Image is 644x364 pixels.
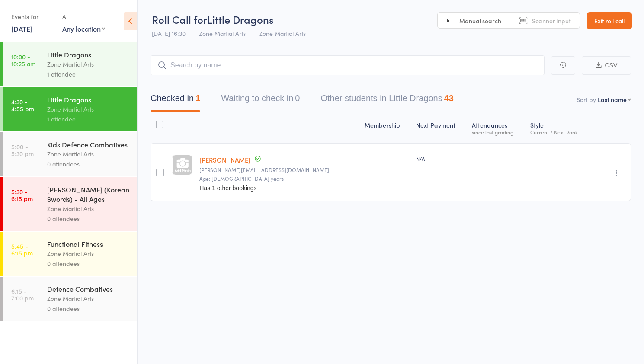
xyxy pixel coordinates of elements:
[11,10,54,24] div: Events for
[11,143,34,157] time: 5:00 - 5:30 pm
[62,10,105,24] div: At
[47,249,130,259] div: Zone Martial Arts
[587,12,632,29] a: Exit roll call
[361,116,412,139] div: Membership
[11,243,33,256] time: 5:45 - 6:15 pm
[221,89,300,112] button: Waiting to check in0
[47,95,130,104] div: Little Dragons
[199,175,284,182] span: Age: [DEMOGRAPHIC_DATA] years
[62,24,105,33] div: Any location
[11,188,33,202] time: 5:30 - 6:15 pm
[47,59,130,69] div: Zone Martial Arts
[530,155,589,162] div: -
[11,98,34,112] time: 4:30 - 4:55 pm
[199,155,250,164] a: [PERSON_NAME]
[47,303,130,313] div: 0 attendees
[598,95,627,104] div: Last name
[47,114,130,124] div: 1 attendee
[151,89,200,112] button: Checked in1
[3,42,137,86] a: 10:00 -10:25 amLittle DragonsZone Martial Arts1 attendee
[444,93,454,103] div: 43
[199,167,358,173] small: chloe.tziotis@gmail.com
[47,214,130,224] div: 0 attendees
[532,16,571,25] span: Scanner input
[3,277,137,321] a: 6:15 -7:00 pmDefence CombativesZone Martial Arts0 attendees
[47,294,130,303] div: Zone Martial Arts
[11,287,34,301] time: 6:15 - 7:00 pm
[47,69,130,79] div: 1 attendee
[47,204,130,214] div: Zone Martial Arts
[11,53,35,67] time: 10:00 - 10:25 am
[47,239,130,249] div: Functional Fitness
[199,29,246,38] span: Zone Martial Arts
[472,155,523,162] div: -
[3,132,137,176] a: 5:00 -5:30 pmKids Defence CombativesZone Martial Arts0 attendees
[295,93,300,103] div: 0
[47,149,130,159] div: Zone Martial Arts
[416,155,465,162] div: N/A
[259,29,306,38] span: Zone Martial Arts
[11,24,32,33] a: [DATE]
[47,284,130,294] div: Defence Combatives
[47,50,130,59] div: Little Dragons
[413,116,468,139] div: Next Payment
[195,93,200,103] div: 1
[527,116,593,139] div: Style
[47,259,130,268] div: 0 attendees
[3,232,137,276] a: 5:45 -6:15 pmFunctional FitnessZone Martial Arts0 attendees
[152,29,186,38] span: [DATE] 16:30
[459,16,501,25] span: Manual search
[3,177,137,231] a: 5:30 -6:15 pm[PERSON_NAME] (Korean Swords) - All AgesZone Martial Arts0 attendees
[320,89,454,112] button: Other students in Little Dragons43
[582,56,631,75] button: CSV
[207,12,274,26] span: Little Dragons
[47,159,130,169] div: 0 attendees
[47,104,130,114] div: Zone Martial Arts
[577,95,596,104] label: Sort by
[151,55,545,75] input: Search by name
[472,129,523,135] div: since last grading
[152,12,207,26] span: Roll Call for
[47,140,130,149] div: Kids Defence Combatives
[530,129,589,135] div: Current / Next Rank
[199,185,256,192] button: Has 1 other bookings
[47,185,130,204] div: [PERSON_NAME] (Korean Swords) - All Ages
[3,87,137,131] a: 4:30 -4:55 pmLittle DragonsZone Martial Arts1 attendee
[468,116,527,139] div: Atten­dances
